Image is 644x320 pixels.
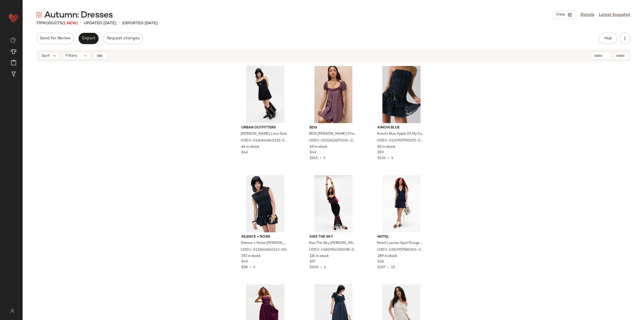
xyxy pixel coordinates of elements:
[122,20,158,26] p: Exported [DATE]
[241,254,261,259] span: 373 in stock
[241,248,289,253] span: UOEU-0131641640142-000-001
[82,36,95,41] span: Export
[8,12,19,24] img: heart_red.DM2ytmEG.svg
[253,266,255,269] span: 2
[241,266,248,269] span: $98
[119,20,120,27] span: •
[7,309,18,313] img: svg%3e
[78,33,98,44] button: Export
[373,66,430,123] img: 0130957990072_041_a2
[84,20,116,26] p: updated [DATE]
[599,33,617,44] button: Hub
[107,36,139,41] span: Request changes
[36,12,42,18] img: svg%3e
[309,241,357,246] span: Kiss The Sky [PERSON_NAME] Slip Dress XS at Urban Outfitters
[36,20,78,26] div: Products
[241,259,248,265] span: $49
[310,259,315,265] span: $57
[310,266,318,269] span: $609
[377,150,384,155] span: $59
[552,10,576,19] button: View
[10,37,16,43] img: svg%3e
[377,241,425,246] span: Motel Luscian Spot Plunge Neck Mini dress - Navy S at Urban Outfitters
[237,175,294,232] img: 0131641640142_001_a2
[324,266,326,269] span: 6
[385,266,391,269] span: •
[305,175,362,232] img: 0180954230098_000_a2
[42,53,50,59] span: Sort
[62,21,78,25] span: (1 New)
[377,248,425,253] span: UOEU-0180957580245-000-041
[581,12,594,18] a: Details
[241,150,248,155] span: $46
[391,266,395,269] span: 10
[377,125,425,130] span: Kimchi Blue
[36,33,74,44] button: Send for Review
[103,33,143,44] button: Request changes
[310,150,316,155] span: $49
[241,138,289,143] span: UOEU-0130641640232-000-001
[309,248,357,253] span: UOEU-0180954230098-000-000
[237,66,294,123] img: 0130641640232_001_a2
[241,235,289,240] span: Silence + Noise
[248,266,253,269] span: •
[323,156,325,160] span: 5
[555,12,565,17] span: View
[40,36,70,41] span: Send for Review
[377,259,384,265] span: $38
[44,10,113,21] span: Autumn: Dresses
[318,266,324,269] span: •
[310,254,329,259] span: 124 in stock
[309,138,357,143] span: UOEU-0130613670024-000-020
[377,138,425,143] span: UOEU-0130957990072-000-041
[310,145,327,150] span: 49 in stock
[66,53,77,59] span: Filters
[80,20,81,27] span: •
[318,156,323,160] span: •
[309,132,357,137] span: BDG [PERSON_NAME] Check Mini Dress - Brown XS at Urban Outfitters
[386,156,391,160] span: •
[310,125,357,130] span: BDG
[241,125,289,130] span: Urban Outfitters
[377,235,425,240] span: Motel
[36,21,40,25] span: 77
[377,156,386,160] span: $236
[241,145,259,150] span: 64 in stock
[373,175,430,232] img: 0180957580245_041_b
[305,66,362,123] img: 0130613670024_020_a2
[310,235,357,240] span: Kiss The Sky
[241,241,289,246] span: Silence + Noise [PERSON_NAME] Belted Mini Dress - Black XS at Urban Outfitters
[377,254,397,259] span: 289 in stock
[391,156,394,160] span: 4
[310,156,318,160] span: $245
[599,12,630,18] a: Latest Snapshot
[377,132,425,137] span: Kimchi Blue Apple Of My Eye Dress - Navy XL at Urban Outfitters
[604,36,612,41] span: Hub
[377,266,385,269] span: $357
[241,132,289,137] span: [PERSON_NAME] Lace Godet Mini Dress - Black S at Urban Outfitters
[377,145,395,150] span: 82 in stock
